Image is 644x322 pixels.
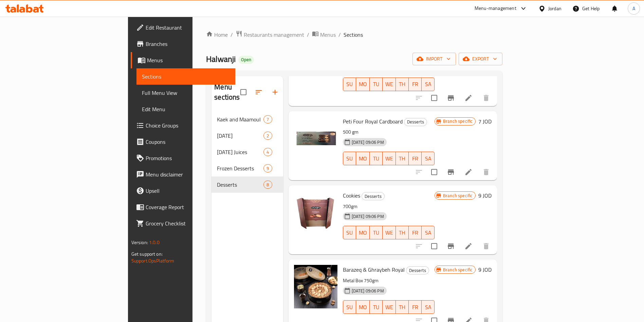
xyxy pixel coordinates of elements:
span: [DATE] 09:06 PM [349,288,387,294]
a: Menus [131,52,236,68]
li: / [307,31,309,39]
div: Ramadan Juices [217,148,263,156]
a: Coupons [131,134,236,150]
span: TU [372,154,380,164]
span: Coverage Report [146,203,230,211]
span: Version: [131,238,148,247]
button: SU [343,300,356,314]
a: Menus [312,30,336,39]
a: Grocery Checklist [131,215,236,232]
span: Select to update [427,91,441,105]
span: A [632,5,635,12]
span: SU [346,302,353,312]
div: items [263,132,272,140]
a: Branches [131,36,236,52]
p: Metal Box 750gm [343,276,435,285]
span: [DATE] Juices [217,148,263,156]
span: Menus [320,31,336,39]
a: Edit Restaurant [131,19,236,36]
a: Edit menu item [464,94,473,102]
span: Sections [142,72,230,81]
span: Choice Groups [146,121,230,130]
button: MO [356,226,370,239]
span: Desserts [362,192,384,200]
button: MO [356,300,370,314]
span: Branches [146,40,230,48]
button: TH [396,226,409,239]
button: FR [409,78,422,91]
span: WE [385,79,393,89]
span: export [464,55,497,63]
h6: 9 JOD [478,265,492,274]
span: 2 [264,133,272,139]
button: delete [478,164,494,180]
span: Desserts [406,267,429,274]
span: [DATE] 09:06 PM [349,213,387,220]
p: 500 gm [343,128,435,136]
button: Branch-specific-item [443,238,459,254]
a: Upsell [131,183,236,199]
span: Barazeq & Ghraybeh Royal [343,265,405,275]
a: Support.OpsPlatform [131,256,174,265]
span: FR [411,79,419,89]
span: Open [238,57,254,63]
span: Sections [344,31,363,39]
button: TH [396,152,409,165]
span: Select to update [427,239,441,253]
span: [DATE] [217,132,263,140]
button: FR [409,152,422,165]
div: Frozen Desserts [217,164,263,172]
span: Coupons [146,138,230,146]
span: MO [359,154,367,164]
button: FR [409,226,422,239]
span: Edit Restaurant [146,23,230,32]
span: Branch specific [440,192,475,199]
span: MO [359,79,367,89]
span: Select to update [427,165,441,179]
img: Peti Four Royal Cardboard [294,117,337,160]
nav: breadcrumb [206,30,502,39]
span: WE [385,228,393,238]
div: items [263,148,272,156]
span: 1.0.0 [149,238,160,247]
a: Edit menu item [464,242,473,250]
span: 7 [264,116,272,123]
button: SU [343,226,356,239]
div: items [263,164,272,172]
p: 700gm [343,202,435,211]
div: Kaek and Maamoul7 [211,111,283,128]
button: SA [422,152,435,165]
h6: 9 JOD [478,191,492,200]
span: TH [399,302,406,312]
span: SU [346,79,353,89]
a: Promotions [131,150,236,166]
button: Add section [267,84,283,100]
span: SA [424,154,432,164]
span: WE [385,154,393,164]
a: Full Menu View [136,85,236,101]
div: items [263,181,272,189]
span: Menu disclaimer [146,170,230,179]
span: Full Menu View [142,89,230,97]
span: Promotions [146,154,230,162]
a: Menu disclaimer [131,166,236,183]
div: Desserts8 [211,176,283,193]
span: SA [424,228,432,238]
button: WE [383,78,396,91]
span: Branch specific [440,267,475,273]
a: Sections [136,68,236,85]
button: Branch-specific-item [443,164,459,180]
button: TU [370,78,383,91]
span: Select all sections [236,85,251,99]
li: / [338,31,341,39]
span: Menus [147,56,230,64]
a: Coverage Report [131,199,236,215]
span: TH [399,228,406,238]
span: Branch specific [440,118,475,124]
img: Cookies [294,191,337,234]
span: Restaurants management [244,31,304,39]
span: SU [346,228,353,238]
span: TU [372,302,380,312]
span: 9 [264,165,272,172]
